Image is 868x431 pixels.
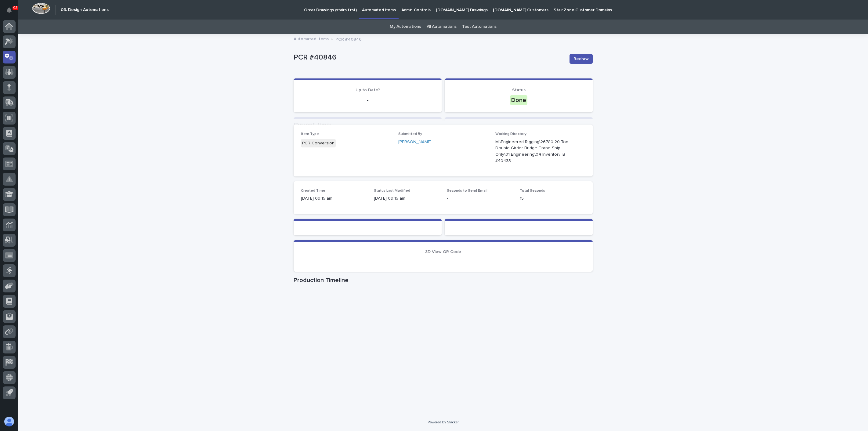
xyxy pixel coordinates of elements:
[301,132,319,136] span: Item Type
[3,4,16,16] button: Notifications
[398,132,422,136] span: Submitted By
[427,20,457,34] a: All Automations
[8,7,16,17] div: Notifications93
[520,195,585,202] p: 15
[301,96,434,104] p: -
[447,189,487,193] span: Seconds to Send Email
[294,53,565,62] p: PCR #40846
[301,195,367,202] p: [DATE] 09:15 am
[356,88,380,92] span: Up to Date?
[61,7,109,13] h2: 03. Design Automations
[294,277,593,284] h1: Production Timeline
[374,189,410,193] span: Status Last Modified
[301,139,336,148] div: PCR Conversion
[3,415,16,428] button: users-avatar
[447,195,512,202] p: -
[573,56,589,62] span: Redraw
[301,257,585,264] p: -
[398,139,432,145] a: [PERSON_NAME]
[390,20,421,34] a: My Automations
[462,20,497,34] a: Test Automations
[495,132,526,136] span: Working Directory
[510,95,527,105] div: Done
[294,35,329,42] a: Automated Items
[425,250,461,254] span: 3D View QR Code
[32,3,50,14] img: Workspace Logo
[13,6,17,10] p: 93
[301,189,325,193] span: Created Time
[512,88,526,92] span: Status
[520,189,545,193] span: Total Seconds
[374,195,439,202] p: [DATE] 09:15 am
[335,35,362,42] p: PCR #40846
[294,286,593,378] iframe: Production Timeline
[495,139,571,164] p: M:\Engineered Rigging\26780 20 Ton Double Girder Bridge Crane Ship Only\01 Engineering\04 Invento...
[294,121,593,129] h1: Current Time:
[570,54,593,64] button: Redraw
[428,420,458,424] a: Powered By Stacker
